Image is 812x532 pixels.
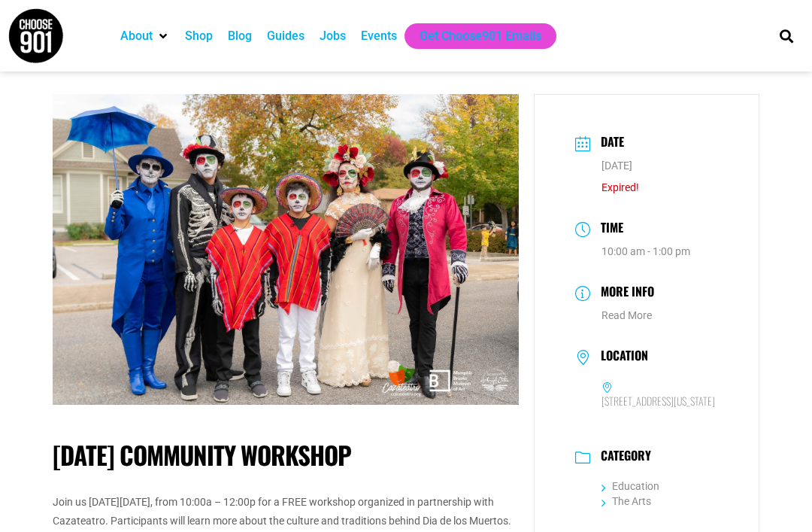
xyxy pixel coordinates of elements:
[361,27,397,45] a: Events
[120,27,153,45] a: About
[774,23,799,48] div: Search
[601,181,639,193] span: Expired!
[593,448,651,467] h3: Category
[113,23,758,49] nav: Main nav
[593,218,623,240] h3: Time
[601,394,715,408] h6: [STREET_ADDRESS][US_STATE]
[601,495,651,507] a: The Arts
[601,480,659,492] a: Education
[593,132,624,154] h3: Date
[593,282,654,304] h3: More Info
[593,348,648,366] h3: Location
[113,23,177,49] div: About
[53,94,519,405] img: A vibrant community gathers outdoors in colorful Day of the Dead costumes, their painted faces re...
[601,245,690,257] abbr: 10:00 am - 1:00 pm
[601,160,632,172] span: [DATE]
[228,27,252,45] a: Blog
[601,309,652,321] a: Read More
[53,440,519,470] h1: [DATE] Community Workshop
[320,27,346,45] a: Jobs
[185,27,213,45] a: Shop
[420,27,541,45] a: Get Choose901 Emails
[267,27,304,45] a: Guides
